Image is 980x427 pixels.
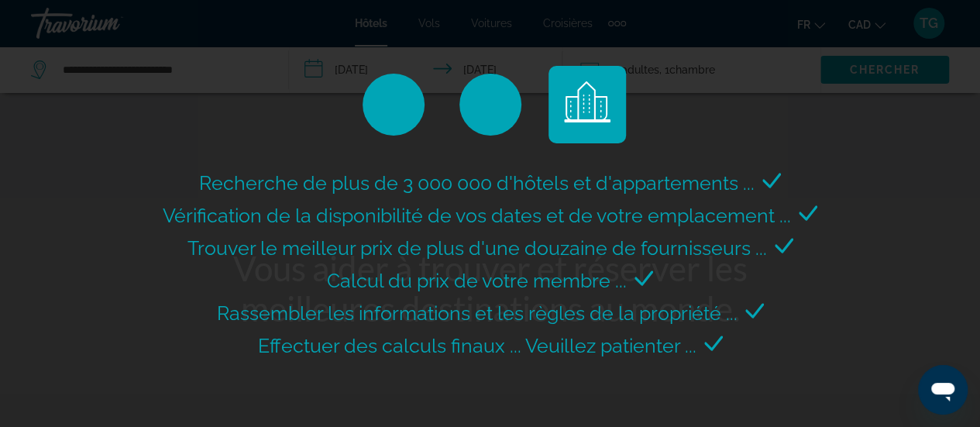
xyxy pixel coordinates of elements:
[199,171,755,195] span: Recherche de plus de 3 000 000 d'hôtels et d'appartements ...
[918,365,968,415] iframe: Bouton de lancement de la fenêtre de messagerie
[327,269,627,292] span: Calcul du prix de votre membre ...
[163,204,791,227] span: Vérification de la disponibilité de vos dates et de votre emplacement ...
[258,334,696,357] span: Effectuer des calculs finaux ... Veuillez patienter ...
[187,236,767,260] span: Trouver le meilleur prix de plus d'une douzaine de fournisseurs ...
[217,301,738,325] span: Rassembler les informations et les règles de la propriété ...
